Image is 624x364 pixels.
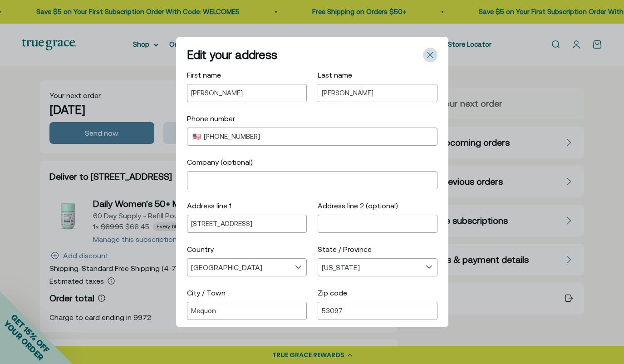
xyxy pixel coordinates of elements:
[187,289,226,297] span: City / Town
[423,48,437,62] span: Close
[187,114,235,123] span: Phone number
[318,245,372,253] span: State / Province
[187,245,214,253] span: Country
[318,289,347,297] span: Zip code
[318,71,352,79] span: Last name
[318,202,398,210] span: Address line 2 (optional)
[187,158,253,166] span: Company (optional)
[187,71,221,79] span: First name
[192,133,201,140] div: 🇺🇸
[204,133,433,140] input: +1 1111111111
[187,202,231,210] span: Address line 1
